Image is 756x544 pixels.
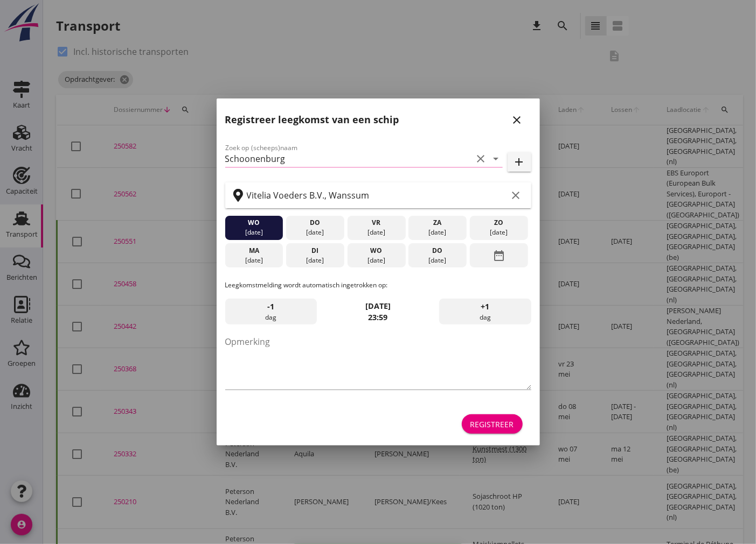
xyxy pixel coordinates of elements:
i: clear [510,189,523,202]
div: [DATE] [411,228,464,237]
div: do [289,218,342,228]
div: [DATE] [289,256,342,265]
i: arrow_drop_down [490,152,503,165]
input: Zoek op terminal of plaats [247,187,508,204]
button: Registreer [462,414,523,434]
div: [DATE] [350,256,403,265]
textarea: Opmerking [225,333,531,390]
div: [DATE] [473,228,525,237]
div: [DATE] [227,228,280,237]
div: Registreer [470,419,514,430]
i: clear [475,152,488,165]
span: -1 [267,301,274,313]
div: [DATE] [289,228,342,237]
div: ma [227,246,280,256]
i: date_range [493,246,505,265]
div: vr [350,218,403,228]
div: wo [350,246,403,256]
div: zo [473,218,525,228]
i: add [513,156,526,168]
i: close [511,114,524,126]
div: [DATE] [350,228,403,237]
span: +1 [481,301,489,313]
div: do [411,246,464,256]
p: Leegkomstmelding wordt automatisch ingetrokken op: [225,280,531,290]
div: dag [225,299,317,324]
div: wo [227,218,280,228]
div: di [289,246,342,256]
div: [DATE] [411,256,464,265]
div: [DATE] [227,256,280,265]
h2: Registreer leegkomst van een schip [225,112,399,127]
strong: 23:59 [369,312,388,322]
div: dag [439,299,531,324]
strong: [DATE] [365,301,391,311]
input: Zoek op (scheeps)naam [225,150,473,167]
div: za [411,218,464,228]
